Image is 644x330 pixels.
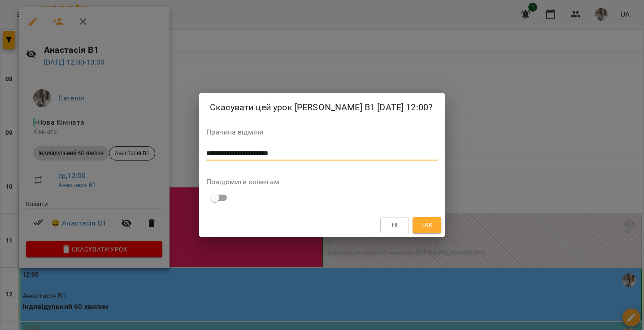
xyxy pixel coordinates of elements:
label: Повідомити клієнтам [206,178,438,186]
span: Так [421,220,433,230]
button: Так [413,217,441,233]
label: Причина відміни [206,129,438,136]
button: Ні [380,217,409,233]
span: Ні [392,220,398,230]
h2: Скасувати цей урок [PERSON_NAME] В1 [DATE] 12:00? [210,100,434,114]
